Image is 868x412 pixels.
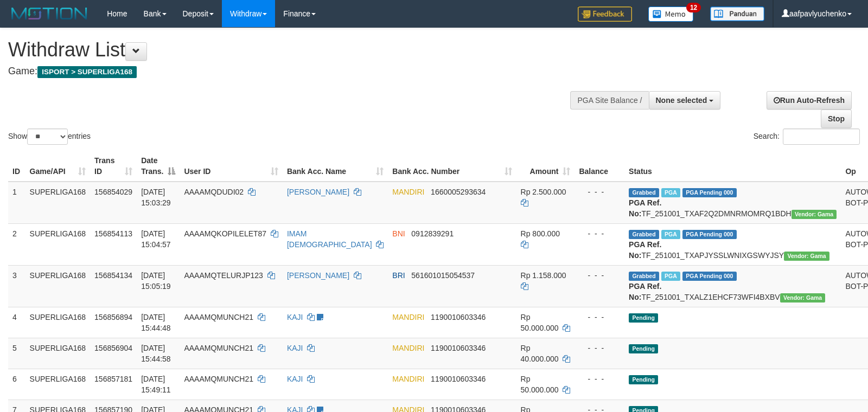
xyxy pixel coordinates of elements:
span: [DATE] 15:03:29 [141,188,171,207]
span: Rp 50.000.000 [521,313,559,332]
a: KAJI [287,313,303,321]
span: Rp 800.000 [521,229,560,238]
span: Rp 1.158.000 [521,271,566,280]
td: TF_251001_TXAPJYSSLWNIXGSWYJSY [624,223,841,265]
span: PGA Pending [682,230,737,239]
div: - - - [579,374,620,384]
span: AAAAMQMUNCH21 [184,313,253,321]
span: Grabbed [629,272,659,281]
span: Copy 561601015054537 to clipboard [411,271,475,280]
span: MANDIRI [392,313,424,321]
span: [DATE] 15:05:19 [141,271,171,291]
span: 156856904 [94,344,132,352]
span: [DATE] 15:49:11 [141,375,171,394]
span: AAAAMQKOPILELET87 [184,229,266,238]
td: SUPERLIGA168 [25,369,91,400]
span: Pending [629,375,658,384]
div: - - - [579,270,620,281]
span: AAAAMQMUNCH21 [184,375,253,383]
select: Showentries [27,128,68,145]
span: BNI [392,229,405,238]
th: Amount: activate to sort column ascending [516,151,575,182]
span: Pending [629,313,658,323]
a: [PERSON_NAME] [287,271,349,280]
span: Copy 1190010603346 to clipboard [431,375,486,383]
span: PGA Pending [682,272,737,281]
span: AAAAMQMUNCH21 [184,344,253,352]
th: Trans ID: activate to sort column ascending [90,151,137,182]
span: Marked by aafsengchandara [661,272,680,281]
span: Pending [629,344,658,353]
span: 156854134 [94,271,132,280]
span: Copy 0912839291 to clipboard [411,229,454,238]
td: SUPERLIGA168 [25,265,91,307]
span: Marked by aafchhiseyha [661,230,680,239]
th: Status [624,151,841,182]
span: Vendor URL: https://trx31.1velocity.biz [784,252,829,261]
span: BRI [392,271,405,280]
b: PGA Ref. No: [629,198,661,218]
div: - - - [579,343,620,353]
div: - - - [579,186,620,197]
span: 12 [686,3,701,12]
span: Vendor URL: https://trx31.1velocity.biz [780,293,826,302]
span: MANDIRI [392,188,424,196]
span: 156854113 [94,229,132,238]
label: Show entries [8,128,91,145]
span: 156857181 [94,375,132,383]
td: SUPERLIGA168 [25,307,91,338]
span: Rp 40.000.000 [521,344,559,363]
td: SUPERLIGA168 [25,338,91,369]
th: Bank Acc. Number: activate to sort column ascending [388,151,516,182]
a: IMAM [DEMOGRAPHIC_DATA] [287,229,372,249]
span: Grabbed [629,188,659,197]
span: AAAAMQDUDI02 [184,188,244,196]
th: Game/API: activate to sort column ascending [25,151,91,182]
td: TF_251001_TXAF2Q2DMNRMOMRQ1BDH [624,182,841,224]
span: [DATE] 15:44:58 [141,344,171,363]
span: AAAAMQTELURJP123 [184,271,263,280]
span: Rp 50.000.000 [521,375,559,394]
a: Stop [821,110,852,128]
div: - - - [579,228,620,239]
span: Vendor URL: https://trx31.1velocity.biz [792,210,837,219]
td: TF_251001_TXALZ1EHCF73WFI4BXBV [624,265,841,307]
td: 3 [8,265,25,307]
b: PGA Ref. No: [629,282,661,301]
img: MOTION_logo.png [8,5,91,22]
td: 4 [8,307,25,338]
h1: Withdraw List [8,39,568,61]
button: None selected [649,91,721,110]
b: PGA Ref. No: [629,240,661,260]
td: 2 [8,223,25,265]
span: [DATE] 15:04:57 [141,229,171,249]
label: Search: [754,128,860,145]
a: KAJI [287,375,303,383]
th: Date Trans.: activate to sort column descending [137,151,180,182]
img: Button%20Memo.svg [648,7,694,22]
th: Balance [575,151,624,182]
th: Bank Acc. Name: activate to sort column ascending [283,151,388,182]
div: - - - [579,312,620,323]
span: Copy 1190010603346 to clipboard [431,313,486,321]
td: 1 [8,182,25,224]
th: ID [8,151,25,182]
span: 156854029 [94,188,132,196]
span: Copy 1660005293634 to clipboard [431,188,486,196]
span: Grabbed [629,230,659,239]
div: PGA Site Balance / [570,91,648,110]
h4: Game: [8,66,568,77]
a: [PERSON_NAME] [287,188,349,196]
a: KAJI [287,344,303,352]
span: MANDIRI [392,375,424,383]
span: Copy 1190010603346 to clipboard [431,344,486,352]
img: Feedback.jpg [578,7,632,22]
td: 6 [8,369,25,400]
span: None selected [656,96,707,105]
span: ISPORT > SUPERLIGA168 [37,66,137,78]
a: Run Auto-Refresh [767,91,852,110]
th: User ID: activate to sort column ascending [180,151,283,182]
td: SUPERLIGA168 [25,182,91,224]
td: SUPERLIGA168 [25,223,91,265]
span: MANDIRI [392,344,424,352]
